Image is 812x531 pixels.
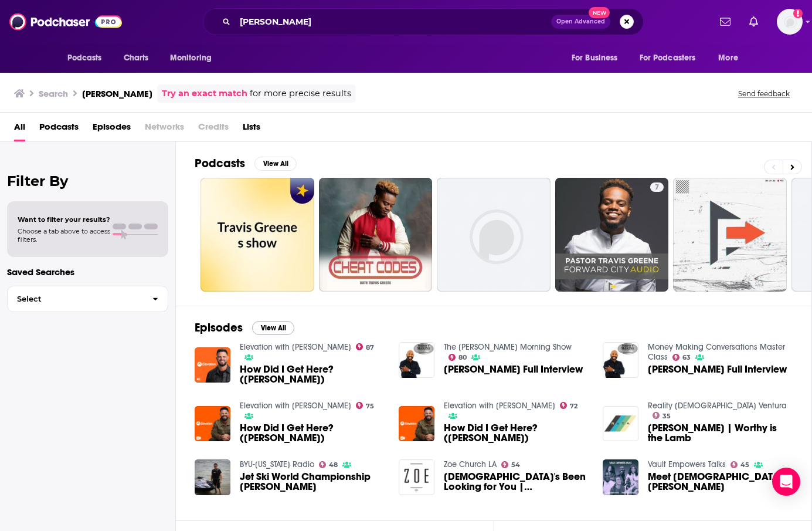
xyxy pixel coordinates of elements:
a: Episodes [93,117,131,141]
span: More [718,50,738,66]
img: Meet pastor, Travis Greene [603,459,638,495]
div: Open Intercom Messenger [772,468,800,496]
a: 45 [731,461,750,468]
span: [DEMOGRAPHIC_DATA]'s Been Looking for You | [PERSON_NAME] [444,472,589,492]
span: For Business [572,50,618,66]
h2: Podcasts [195,156,245,171]
span: 35 [662,414,671,419]
button: Select [7,286,168,312]
a: PodcastsView All [195,156,297,171]
button: open menu [162,47,227,69]
a: Reality Church Ventura [648,401,787,411]
a: Meet pastor, Travis Greene [648,472,793,492]
span: 80 [458,355,467,360]
span: Meet [DEMOGRAPHIC_DATA], [PERSON_NAME] [648,472,793,492]
a: Zoe Church LA [444,459,497,469]
span: New [589,7,610,18]
a: Vault Empowers Talks [648,459,726,469]
a: 7 [555,178,669,292]
a: Travis Greene Full Interview [648,364,787,374]
button: Send feedback [735,89,793,99]
a: 35 [653,412,671,419]
img: Travis Greene Full Interview [399,342,434,378]
a: Money Making Conversations Master Class [648,342,785,362]
a: How Did I Get Here? (Travis Greene) [240,423,385,443]
span: 75 [366,404,374,409]
button: open menu [632,47,713,69]
svg: Add a profile image [793,9,803,18]
a: Travis Greene | Worthy is the Lamb [648,423,793,443]
span: Podcasts [67,50,102,66]
span: [PERSON_NAME] | Worthy is the Lamb [648,423,793,443]
span: Charts [124,50,149,66]
span: Monitoring [170,50,212,66]
h3: [PERSON_NAME] [82,88,152,99]
a: Charts [116,47,156,69]
span: 54 [511,462,520,468]
span: How Did I Get Here? ([PERSON_NAME]) [444,423,589,443]
img: User Profile [777,9,803,35]
a: Elevation with Steven Furtick [240,401,351,411]
span: for more precise results [250,87,351,100]
span: Networks [145,117,184,141]
a: How Did I Get Here? (Travis Greene) [444,423,589,443]
a: Elevation with Steven Furtick [240,342,351,352]
a: Show notifications dropdown [745,12,763,32]
span: [PERSON_NAME] Full Interview [444,364,583,374]
a: Try an exact match [162,87,247,100]
span: 72 [570,404,577,409]
button: View All [254,157,297,171]
a: The Steve Harvey Morning Show [444,342,572,352]
img: Travis Greene Full Interview [603,342,638,378]
a: 80 [449,354,467,361]
h2: Filter By [7,173,168,190]
a: God's Been Looking for You | Travis Greene [399,459,434,495]
a: EpisodesView All [195,320,294,335]
a: 63 [672,354,691,361]
a: 72 [560,402,578,409]
a: 7 [650,182,664,192]
img: Travis Greene | Worthy is the Lamb [603,406,638,442]
span: Logged in as shcarlos [777,9,803,35]
input: Search podcasts, credits, & more... [235,12,551,31]
button: open menu [59,47,117,69]
span: How Did I Get Here? ([PERSON_NAME]) [240,364,385,384]
img: Jet Ski World Championship Travis Greene [195,459,230,495]
span: 48 [329,462,338,468]
img: How Did I Get Here? (Travis Greene) [195,406,230,442]
button: Show profile menu [777,9,803,35]
a: 54 [501,461,521,468]
a: Show notifications dropdown [715,12,735,32]
a: How Did I Get Here? (Travis Greene) [240,364,385,384]
a: Lists [243,117,260,141]
span: 87 [366,345,374,350]
span: [PERSON_NAME] Full Interview [648,364,787,374]
span: Choose a tab above to access filters. [18,227,110,243]
a: All [14,117,25,141]
a: Travis Greene Full Interview [444,364,583,374]
h3: Search [39,88,68,99]
a: 75 [356,402,375,409]
a: Elevation with Steven Furtick [444,401,555,411]
span: 7 [655,182,659,194]
img: How Did I Get Here? (Travis Greene) [195,347,230,383]
div: Search podcasts, credits, & more... [203,8,644,35]
button: open menu [710,47,753,69]
button: View All [252,321,294,335]
a: Podcasts [39,117,79,141]
img: How Did I Get Here? (Travis Greene) [399,406,434,442]
span: Want to filter your results? [18,215,110,224]
span: 45 [740,462,749,468]
a: 87 [356,343,375,350]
